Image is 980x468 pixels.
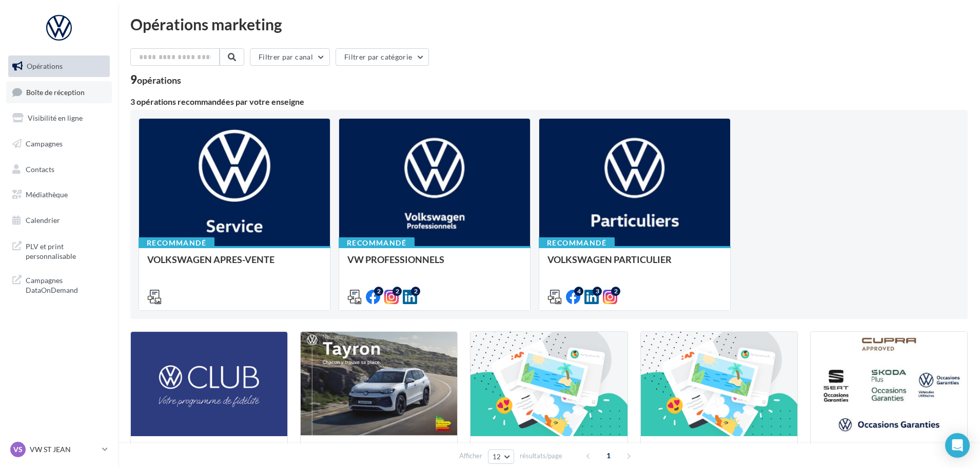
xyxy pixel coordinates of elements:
button: Filtrer par catégorie [336,48,429,66]
span: résultats/page [520,451,562,461]
div: VW PROFESSIONNELS [347,254,522,275]
span: Contacts [26,164,54,173]
span: 1 [600,447,617,464]
span: Boîte de réception [26,87,85,96]
span: Opérations [27,62,63,70]
div: 3 [593,287,602,296]
div: 2 [374,287,383,296]
a: Visibilité en ligne [6,107,112,129]
div: Recommandé [139,237,214,249]
span: 12 [493,453,501,461]
span: Médiathèque [26,190,68,199]
a: Campagnes [6,133,112,155]
a: VS VW ST JEAN [8,440,110,459]
div: 2 [393,287,402,296]
div: Recommandé [339,237,415,249]
p: VW ST JEAN [30,444,98,455]
div: Open Intercom Messenger [945,433,970,458]
button: Filtrer par canal [250,48,330,66]
span: Afficher [459,451,482,461]
div: 2 [611,287,620,296]
div: Recommandé [539,237,615,249]
a: Médiathèque [6,184,112,205]
div: 9 [130,74,181,85]
div: 4 [574,287,583,296]
a: Campagnes DataOnDemand [6,269,112,299]
span: PLV et print personnalisable [26,239,106,261]
div: 3 opérations recommandées par votre enseigne [130,98,968,106]
a: Opérations [6,55,112,77]
span: VS [13,444,23,455]
span: Calendrier [26,216,60,224]
span: Campagnes [26,139,63,148]
span: Visibilité en ligne [28,114,83,122]
div: VOLKSWAGEN APRES-VENTE [147,254,322,275]
div: opérations [137,76,181,85]
a: PLV et print personnalisable [6,235,112,266]
button: 12 [488,450,514,464]
a: Contacts [6,159,112,180]
div: Opérations marketing [130,16,968,32]
span: Campagnes DataOnDemand [26,273,106,295]
a: Boîte de réception [6,81,112,103]
a: Calendrier [6,210,112,231]
div: VOLKSWAGEN PARTICULIER [547,254,722,275]
div: 2 [411,287,420,296]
